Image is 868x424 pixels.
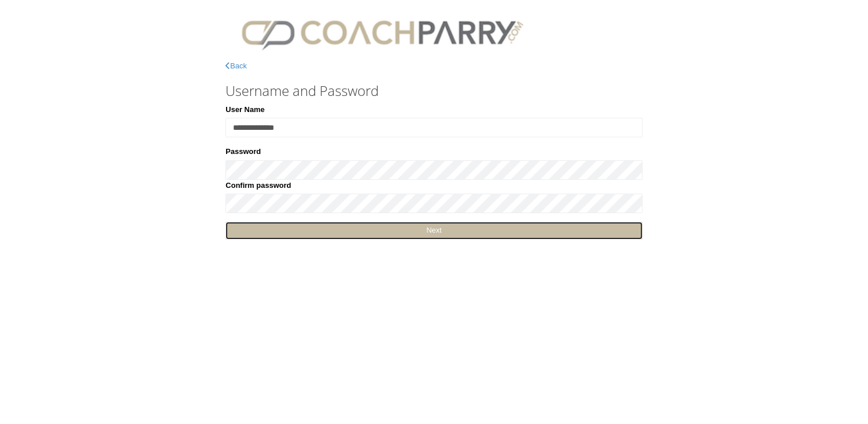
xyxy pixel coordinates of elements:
[225,180,291,191] label: Confirm password
[225,222,643,240] a: Next
[225,146,260,157] label: Password
[225,61,247,70] a: Back
[225,83,643,98] h3: Username and Password
[225,11,539,55] img: CPlogo.png
[225,104,264,115] label: User Name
